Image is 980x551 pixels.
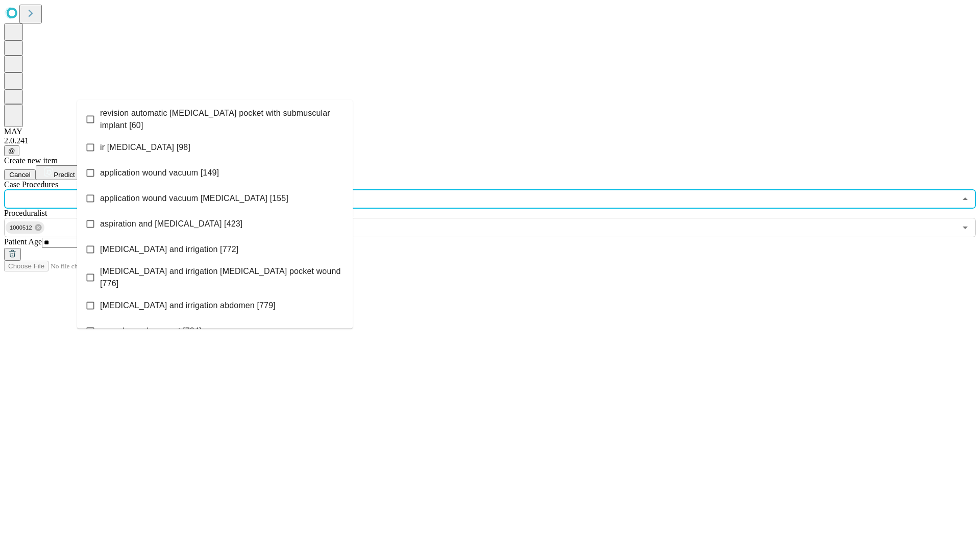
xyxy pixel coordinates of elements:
[8,147,15,155] span: @
[100,192,288,205] span: application wound vacuum [MEDICAL_DATA] [155]
[958,220,972,235] button: Open
[6,221,44,234] div: 1000512
[4,145,19,156] button: @
[100,107,345,132] span: revision automatic [MEDICAL_DATA] pocket with submuscular implant [60]
[4,156,58,165] span: Create new item
[54,171,75,179] span: Predict
[4,169,36,180] button: Cancel
[100,141,190,154] span: ir [MEDICAL_DATA] [98]
[100,167,219,179] span: application wound vacuum [149]
[100,299,276,312] span: [MEDICAL_DATA] and irrigation abdomen [779]
[100,265,345,290] span: [MEDICAL_DATA] and irrigation [MEDICAL_DATA] pocket wound [776]
[100,243,238,256] span: [MEDICAL_DATA] and irrigation [772]
[4,127,976,136] div: MAY
[4,237,42,246] span: Patient Age
[6,222,36,234] span: 1000512
[100,218,242,230] span: aspiration and [MEDICAL_DATA] [423]
[100,325,202,337] span: wound vac placement [784]
[9,171,31,179] span: Cancel
[36,165,83,180] button: Predict
[4,136,976,145] div: 2.0.241
[4,180,58,189] span: Scheduled Procedure
[958,192,972,206] button: Close
[4,209,47,217] span: Proceduralist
